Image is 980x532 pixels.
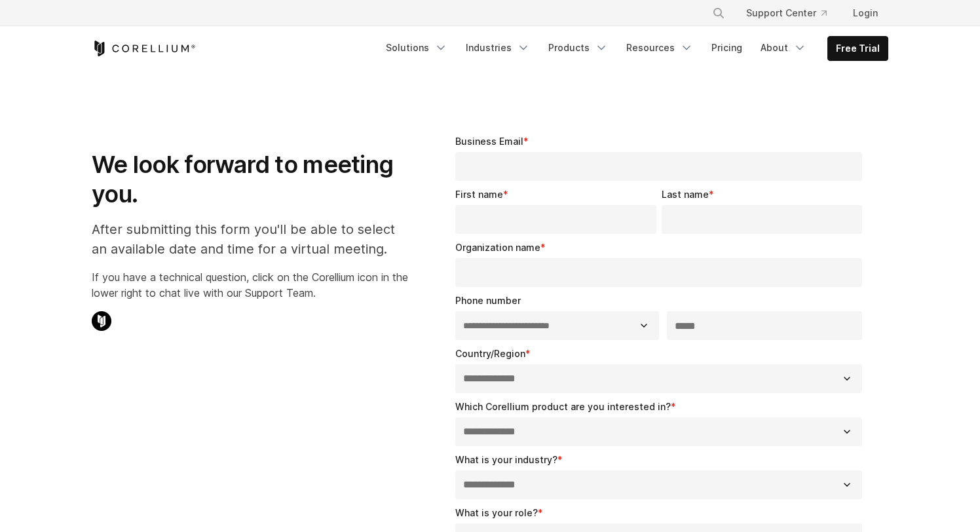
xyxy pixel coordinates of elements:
[455,454,557,465] span: What is your industry?
[842,1,888,25] a: Login
[540,36,616,60] a: Products
[704,36,750,60] a: Pricing
[707,1,730,25] button: Search
[828,37,888,60] a: Free Trial
[92,150,408,209] h1: We look forward to meeting you.
[753,36,814,60] a: About
[378,36,888,61] div: Navigation Menu
[92,311,111,331] img: Corellium Chat Icon
[455,136,523,147] span: Business Email
[696,1,888,25] div: Navigation Menu
[458,36,538,60] a: Industries
[378,36,455,60] a: Solutions
[455,242,540,253] span: Organization name
[92,219,408,259] p: After submitting this form you'll be able to select an available date and time for a virtual meet...
[455,295,521,306] span: Phone number
[455,189,503,200] span: First name
[618,36,701,60] a: Resources
[455,507,538,518] span: What is your role?
[455,348,525,359] span: Country/Region
[92,269,408,301] p: If you have a technical question, click on the Corellium icon in the lower right to chat live wit...
[455,401,671,412] span: Which Corellium product are you interested in?
[92,41,196,56] a: Corellium Home
[736,1,837,25] a: Support Center
[662,189,709,200] span: Last name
